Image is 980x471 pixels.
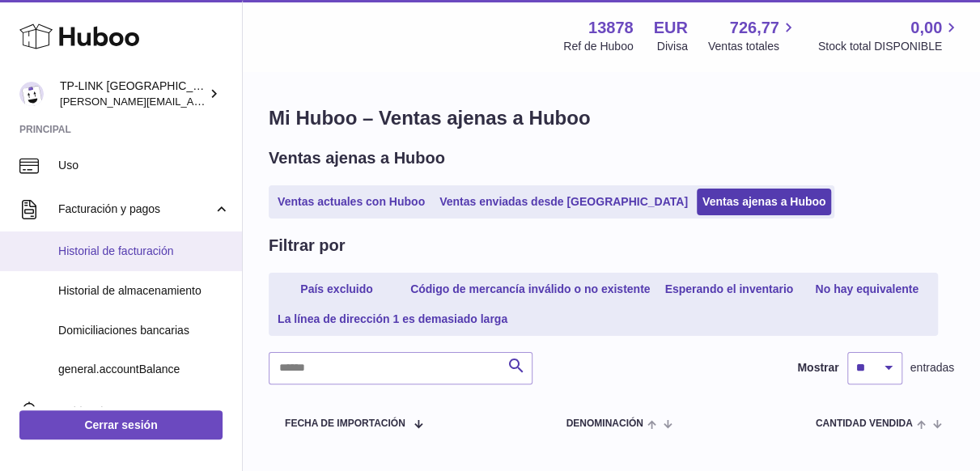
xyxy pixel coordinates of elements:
[434,189,694,215] a: Ventas enviadas desde [GEOGRAPHIC_DATA]
[269,105,954,131] h1: Mi Huboo – Ventas ajenas a Huboo
[659,276,799,303] a: Esperando el inventario
[910,360,954,376] span: entradas
[818,17,961,54] a: 0,00 Stock total DISPONIBLE
[58,244,230,259] span: Historial de facturación
[58,323,230,338] span: Domiciliaciones bancarias
[797,360,838,376] label: Mostrar
[58,362,230,377] span: general.accountBalance
[272,306,513,333] a: La línea de dirección 1 es demasiado larga
[654,17,688,39] strong: EUR
[910,17,942,39] span: 0,00
[730,17,779,39] span: 726,77
[708,39,798,54] span: Ventas totales
[272,189,431,215] a: Ventas actuales con Huboo
[19,82,44,106] img: celia.yan@tp-link.com
[802,276,931,303] a: No hay equivalente
[58,202,213,217] span: Facturación y pagos
[697,189,832,215] a: Ventas ajenas a Huboo
[818,39,961,54] span: Stock total DISPONIBLE
[816,418,913,429] span: Cantidad vendida
[19,410,223,439] a: Cerrar sesión
[708,17,798,54] a: 726,77 Ventas totales
[657,39,688,54] div: Divisa
[285,418,405,429] span: Fecha de importación
[58,283,230,299] span: Historial de almacenamiento
[269,147,445,169] h2: Ventas ajenas a Huboo
[60,78,206,109] div: TP-LINK [GEOGRAPHIC_DATA], SOCIEDAD LIMITADA
[272,276,401,303] a: País excluido
[405,276,655,303] a: Código de mercancía inválido o no existente
[58,404,230,419] span: Incidencias
[588,17,634,39] strong: 13878
[563,39,633,54] div: Ref de Huboo
[60,95,325,108] span: [PERSON_NAME][EMAIL_ADDRESS][DOMAIN_NAME]
[566,418,643,429] span: Denominación
[58,158,230,173] span: Uso
[269,235,345,257] h2: Filtrar por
